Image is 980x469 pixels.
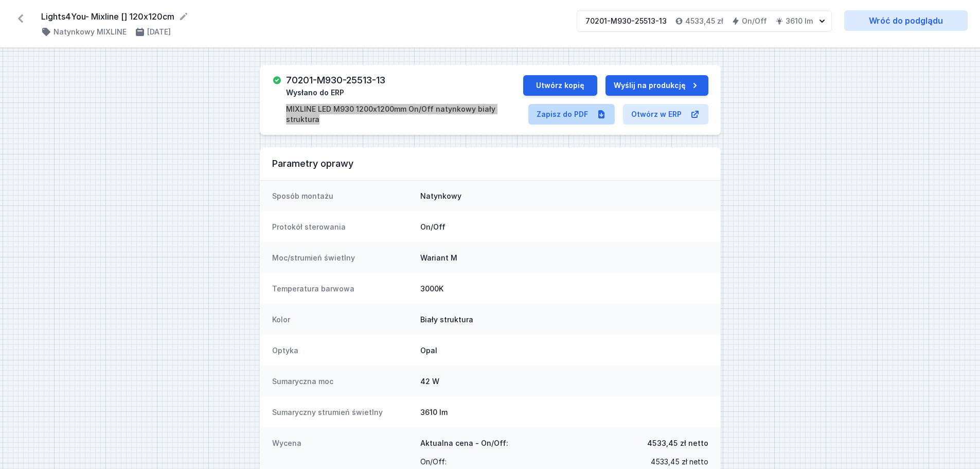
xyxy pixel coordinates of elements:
dt: Moc/strumień świetlny [272,253,412,263]
a: Otwórz w ERP [623,104,708,125]
a: Wróć do podglądu [844,10,968,31]
button: Wyślij na produkcję [605,75,708,96]
dt: Protokół sterowania [272,222,412,232]
dt: Sumaryczna moc [272,376,412,387]
div: 70201-M930-25513-13 [585,16,667,26]
dd: Biały struktura [420,315,708,325]
dt: Optyka [272,345,412,356]
dd: Natynkowy [420,191,708,201]
form: Lights4You- Mixline [] 120x120cm [41,10,564,23]
dt: Temperatura barwowa [272,284,412,294]
span: On/Off : [420,455,447,469]
span: Aktualna cena - On/Off: [420,438,508,448]
dt: Sumaryczny strumień świetlny [272,407,412,418]
dt: Kolor [272,315,412,325]
dd: 3610 lm [420,407,708,418]
dd: 42 W [420,376,708,387]
h4: On/Off [742,16,767,26]
h3: Parametry oprawy [272,158,708,170]
button: Utwórz kopię [523,75,597,96]
p: MIXLINE LED M930 1200x1200mm On/Off natynkowy biały struktura [286,104,523,125]
a: Zapisz do PDF [528,104,615,125]
h4: 3610 lm [786,16,813,26]
button: 70201-M930-25513-134533,45 złOn/Off3610 lm [577,10,832,32]
h3: 70201-M930-25513-13 [286,75,385,85]
h4: Natynkowy MIXLINE [54,27,127,37]
dd: Wariant M [420,253,708,263]
dd: On/Off [420,222,708,232]
h4: 4533,45 zł [685,16,723,26]
span: 4533,45 zł netto [647,438,708,448]
button: Edytuj nazwę projektu [179,11,189,22]
dd: 3000K [420,284,708,294]
h4: [DATE] [147,27,171,37]
dt: Sposób montażu [272,191,412,201]
span: 4533,45 zł netto [651,455,708,469]
span: Wysłano do ERP [286,88,344,98]
dd: Opal [420,345,708,356]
